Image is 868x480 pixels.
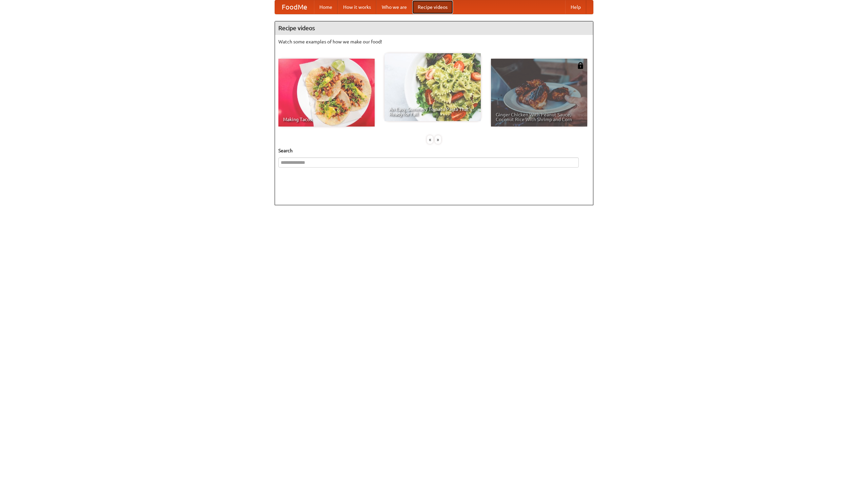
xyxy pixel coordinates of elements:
a: How it works [338,0,376,14]
a: FoodMe [275,0,314,14]
a: An Easy, Summery Tomato Pasta That's Ready for Fall [384,53,481,121]
div: » [435,135,441,144]
a: Help [565,0,586,14]
h4: Recipe videos [275,21,593,35]
a: Making Tacos [278,59,375,127]
div: « [427,135,433,144]
a: Recipe videos [412,0,453,14]
span: Making Tacos [283,117,370,122]
p: Watch some examples of how we make our food! [278,38,590,45]
a: Who we are [376,0,412,14]
h5: Search [278,147,590,154]
span: An Easy, Summery Tomato Pasta That's Ready for Fall [389,107,476,116]
img: 483408.png [577,62,584,69]
a: Home [314,0,338,14]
